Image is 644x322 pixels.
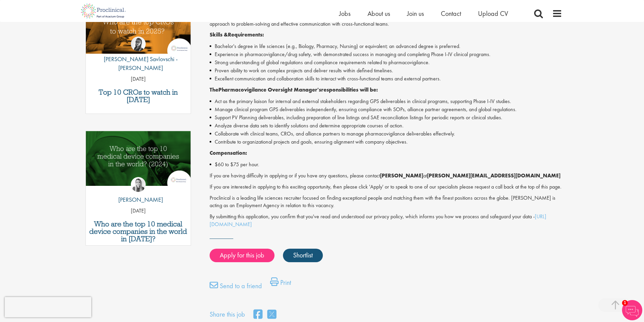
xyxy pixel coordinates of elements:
[407,9,424,18] a: Join us
[622,300,628,306] span: 1
[210,149,247,156] strong: Compensation:
[86,131,191,185] img: Top 10 Medical Device Companies 2024
[321,86,378,93] strong: responsibilities will be:
[86,75,191,83] p: [DATE]
[210,309,245,319] label: Share this job
[270,277,291,291] a: Print
[210,58,562,67] li: Strong understanding of global regulations and compliance requirements related to pharmacovigilance.
[228,31,264,38] strong: Requirements:
[131,36,146,51] img: Theodora Savlovschi - Wicks
[210,75,562,83] li: Excellent communication and collaboration skills to interact with cross-functional teams and exte...
[283,249,323,262] a: Shortlist
[210,86,218,93] strong: The
[210,105,562,114] li: Manage clinical program GPS deliverables independently, ensuring compliance with SOPs, alliance p...
[339,9,351,18] a: Jobs
[267,307,276,322] a: share on twitter
[89,89,188,103] a: Top 10 CROs to watch in [DATE]
[210,97,562,105] li: Act as the primary liaison for internal and external stakeholders regarding GPS deliverables in c...
[210,160,562,169] li: $60 to $75 per hour.
[622,300,642,320] img: Chatbot
[210,281,262,294] a: Send to a friend
[5,297,91,317] iframe: reCAPTCHA
[113,195,163,204] p: [PERSON_NAME]
[131,177,146,192] img: Hannah Burke
[113,177,163,207] a: Hannah Burke [PERSON_NAME]
[86,131,191,191] a: Link to a post
[254,307,262,322] a: share on facebook
[210,114,562,122] li: Support PV Planning deliverables, including preparation of line listings and SAE reconciliation l...
[210,31,228,38] strong: Skills &
[210,138,562,146] li: Contribute to organizational projects and goals, ensuring alignment with company objectives.
[210,130,562,138] li: Collaborate with clinical teams, CROs, and alliance partners to manage pharmacovigilance delivera...
[441,9,461,18] a: Contact
[210,42,562,50] li: Bachelor's degree in life sciences (e.g., Biology, Pharmacy, Nursing) or equivalent; an advanced ...
[210,183,562,191] p: If you are interested in applying to this exciting opportunity, then please click 'Apply' or to s...
[427,172,560,179] strong: [PERSON_NAME][EMAIL_ADDRESS][DOMAIN_NAME]
[86,36,191,75] a: Theodora Savlovschi - Wicks [PERSON_NAME] Savlovschi - [PERSON_NAME]
[89,220,188,243] a: Who are the top 10 medical device companies in the world in [DATE]?
[210,67,562,75] li: Proven ability to work on complex projects and deliver results within defined timelines.
[210,122,562,130] li: Analyze diverse data sets to identify solutions and determine appropriate courses of action.
[210,172,562,180] p: If you are having difficulty in applying or if you have any questions, please contact at
[86,207,191,215] p: [DATE]
[210,213,546,228] a: [URL][DOMAIN_NAME]
[210,50,562,58] li: Experience in pharmacovigilance/drug safety, with demonstrated success in managing and completing...
[86,55,191,72] p: [PERSON_NAME] Savlovschi - [PERSON_NAME]
[367,9,390,18] a: About us
[210,194,562,210] p: Proclinical is a leading life sciences recruiter focused on finding exceptional people and matchi...
[478,9,508,18] a: Upload CV
[210,213,562,228] p: By submitting this application, you confirm that you've read and understood our privacy policy, w...
[380,172,423,179] strong: [PERSON_NAME]
[218,86,321,93] strong: Pharmacovigilance Oversight Manager's
[210,249,275,262] a: Apply for this job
